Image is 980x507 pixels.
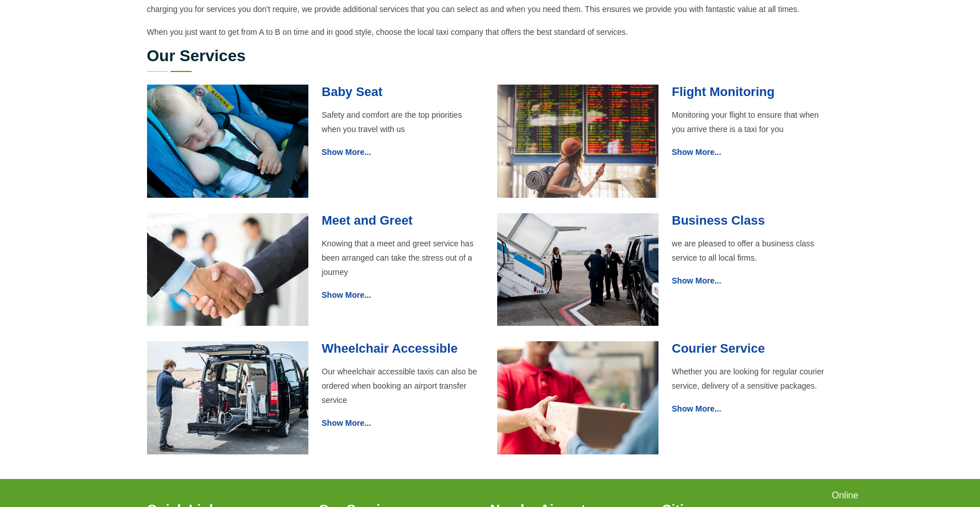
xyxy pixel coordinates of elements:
[322,237,483,280] p: Knowing that a meet and greet service has been arranged can take the stress out of a journey
[672,108,833,137] p: Monitoring your flight to ensure that when you arrive there is a taxi for you
[147,85,308,198] img: Baby Seat
[147,213,308,326] img: Meet and Greet
[322,365,483,408] p: Our wheelchair accessible taxis can also be ordered when booking an airport transfer service
[823,482,974,507] iframe: chat widget
[672,276,721,285] a: Show More...
[672,147,721,157] a: Show More...
[322,85,382,99] a: Baby Seat
[147,341,308,454] img: Wheelchair Accessibility
[672,85,775,99] a: Flight Monitoring
[322,418,371,428] a: Show More...
[672,365,833,393] p: Whether you are looking for regular courier service, delivery of a sensitive packages.
[322,213,412,227] a: Meet and Greet
[497,341,658,454] img: Courier Service
[322,147,371,157] a: Show More...
[672,341,765,356] a: Courier Service
[672,404,721,413] a: Show More...
[497,213,658,326] img: Business Class Taxis
[672,237,833,265] p: we are pleased to offer a business class service to all local firms.
[147,48,834,64] h2: Our Services
[322,108,483,137] p: Safety and comfort are the top priorities when you travel with us
[147,25,834,39] p: When you just want to get from A to B on time and in good style, choose the local taxi company th...
[322,290,371,300] a: Show More...
[322,341,458,356] a: Wheelchair Accessible
[672,213,765,227] a: Business Class
[497,85,658,198] img: Flight Monitoring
